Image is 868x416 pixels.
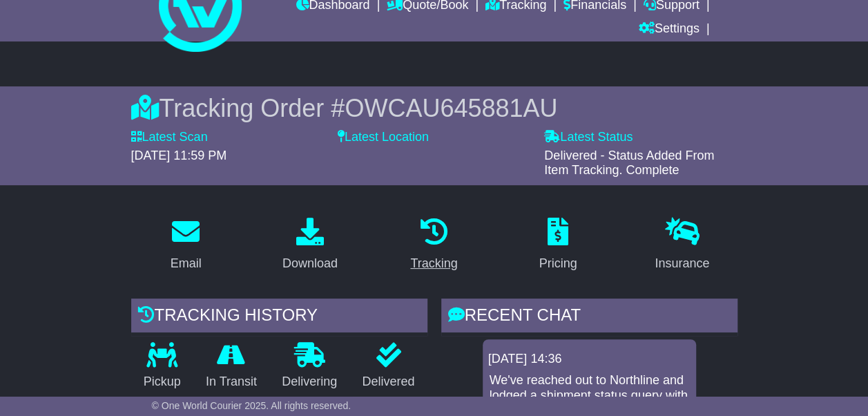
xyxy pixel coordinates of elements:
div: Tracking [410,254,457,273]
div: Insurance [655,254,709,273]
div: RECENT CHAT [441,299,737,336]
a: Tracking [401,213,466,278]
p: Pickup [131,375,193,390]
div: Tracking Order # [131,93,737,123]
label: Latest Location [338,130,429,145]
a: Email [162,213,211,278]
span: [DATE] 11:59 PM [131,149,227,162]
span: © One World Courier 2025. All rights reserved. [152,400,351,411]
a: Settings [639,18,700,41]
label: Latest Scan [131,130,208,145]
label: Latest Status [544,130,633,145]
div: Tracking history [131,299,427,336]
div: [DATE] 14:36 [488,352,691,367]
span: Delivered - Status Added From Item Tracking. Complete [544,149,714,178]
div: Email [171,254,202,273]
p: Delivering [269,375,349,390]
a: Pricing [530,213,586,278]
p: In Transit [193,375,269,390]
p: Delivered [349,375,427,390]
a: Insurance [646,213,718,278]
a: Download [273,213,347,278]
div: Download [282,254,338,273]
div: Pricing [539,254,577,273]
span: OWCAU645881AU [345,94,557,122]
